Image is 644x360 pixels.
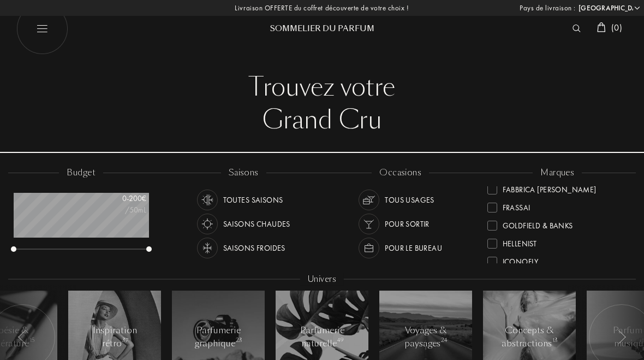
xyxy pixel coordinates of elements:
div: Pour sortir [385,214,430,234]
div: Fabbrica [PERSON_NAME] [503,180,597,195]
span: 49 [337,337,343,344]
span: 23 [236,337,242,344]
div: Inspiration rétro [92,324,138,350]
div: Parfumerie naturelle [299,324,345,350]
img: cart_white.svg [597,22,606,32]
span: 24 [441,337,448,344]
img: usage_season_cold_white.svg [200,240,215,256]
div: /50mL [92,204,146,216]
span: 37 [122,337,128,344]
div: marques [533,167,582,179]
img: usage_season_hot_white.svg [200,216,215,232]
div: saisons [221,167,266,179]
img: usage_occasion_party_white.svg [361,216,377,232]
img: usage_season_average_white.svg [200,192,215,208]
div: Hellenist [503,234,537,249]
img: arr_left.svg [18,330,27,344]
img: burger_white.png [16,3,68,55]
div: Tous usages [385,190,434,210]
div: Goldfield & Banks [503,216,573,231]
div: occasions [372,167,429,179]
div: Parfumerie graphique [195,324,242,350]
img: usage_occasion_work_white.svg [361,240,377,256]
span: Pays de livraison : [520,3,576,14]
img: arr_left.svg [617,330,626,344]
div: Frassai [503,198,530,213]
div: Univers [300,273,344,286]
span: 13 [552,337,558,344]
img: usage_occasion_all_white.svg [361,192,377,208]
div: Voyages & paysages [403,324,449,350]
div: Saisons chaudes [223,214,290,234]
div: ICONOFLY [503,252,539,267]
div: Toutes saisons [223,190,283,210]
div: Concepts & abstractions [502,324,557,350]
div: 0 - 200 € [92,193,146,204]
div: Trouvez votre [25,71,619,104]
div: Sommelier du Parfum [257,23,387,34]
div: Pour le bureau [385,238,442,258]
div: Grand Cru [25,104,619,137]
div: budget [59,167,103,179]
span: ( 0 ) [611,22,622,33]
img: search_icn_white.svg [573,25,581,32]
div: Saisons froides [223,238,285,258]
